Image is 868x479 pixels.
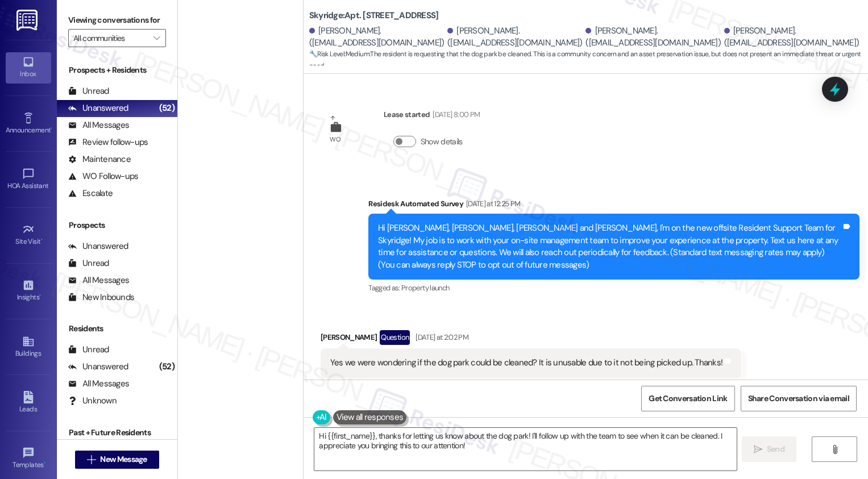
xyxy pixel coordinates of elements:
[68,378,129,390] div: All Messages
[57,323,177,335] div: Residents
[741,386,857,411] button: Share Conversation via email
[73,29,148,47] input: All communities
[68,170,138,182] div: WO Follow-ups
[585,25,721,49] div: [PERSON_NAME]. ([EMAIL_ADDRESS][DOMAIN_NAME])
[767,443,784,455] span: Send
[68,344,109,356] div: Unread
[68,136,148,148] div: Review follow-ups
[68,240,128,252] div: Unanswered
[368,280,859,296] div: Tagged as:
[68,11,166,29] label: Viewing conversations for
[68,153,131,165] div: Maintenance
[57,427,177,439] div: Past + Future Residents
[413,331,468,343] div: [DATE] at 2:02 PM
[6,52,51,83] a: Inbox
[314,428,737,470] textarea: Hi {{first_name}}, thanks for letting us know about the dog park! I'll follow up with the team to...
[68,119,129,131] div: All Messages
[6,388,51,418] a: Leads
[724,25,859,49] div: [PERSON_NAME]. ([EMAIL_ADDRESS][DOMAIN_NAME])
[430,109,480,120] div: [DATE] 8:00 PM
[330,134,340,145] div: WO
[330,357,722,369] div: Yes we were wondering if the dog park could be cleaned? It is unusable due to it not being picked...
[401,283,449,293] span: Property launch
[100,453,147,465] span: New Message
[57,64,177,76] div: Prospects + Residents
[378,222,841,271] div: Hi [PERSON_NAME], [PERSON_NAME], [PERSON_NAME] and [PERSON_NAME], I'm on the new offsite Resident...
[309,10,439,22] b: Skyridge: Apt. [STREET_ADDRESS]
[6,276,51,306] a: Insights •
[649,393,727,405] span: Get Conversation Link
[6,164,51,195] a: HOA Assistant
[51,124,52,132] span: •
[68,102,128,114] div: Unanswered
[156,358,177,376] div: (52)
[742,436,797,462] button: Send
[384,109,480,124] div: Lease started
[68,257,109,269] div: Unread
[830,445,839,454] i: 
[44,459,45,467] span: •
[57,219,177,231] div: Prospects
[41,236,43,244] span: •
[156,99,177,117] div: (52)
[447,25,583,49] div: [PERSON_NAME]. ([EMAIL_ADDRESS][DOMAIN_NAME])
[309,49,369,59] strong: 🔧 Risk Level: Medium
[6,332,51,363] a: Buildings
[309,25,445,49] div: [PERSON_NAME]. ([EMAIL_ADDRESS][DOMAIN_NAME])
[68,395,117,407] div: Unknown
[68,361,128,373] div: Unanswered
[748,393,849,405] span: Share Conversation via email
[641,386,734,411] button: Get Conversation Link
[321,330,741,348] div: [PERSON_NAME]
[68,274,129,286] div: All Messages
[68,188,113,199] div: Escalate
[16,10,40,31] img: ResiDesk Logo
[87,455,95,464] i: 
[68,291,134,303] div: New Inbounds
[6,220,51,251] a: Site Visit •
[153,34,160,43] i: 
[380,330,410,344] div: Question
[75,451,159,469] button: New Message
[368,198,859,214] div: Residesk Automated Survey
[68,85,109,97] div: Unread
[421,136,463,148] label: Show details
[321,378,741,394] div: Tagged as:
[463,198,520,210] div: [DATE] at 12:25 PM
[754,445,762,454] i: 
[309,48,868,73] span: : The resident is requesting that the dog park be cleaned. This is a community concern and an ass...
[6,443,51,474] a: Templates •
[39,291,41,299] span: •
